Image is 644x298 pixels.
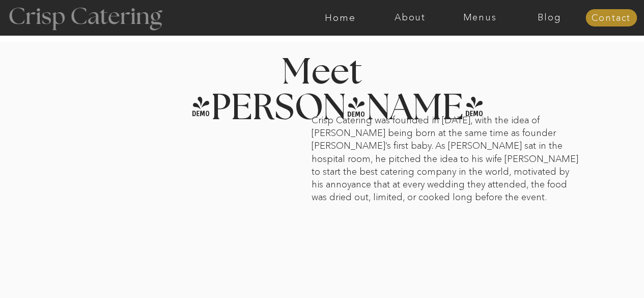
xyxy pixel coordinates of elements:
a: Menus [445,13,515,23]
a: Blog [515,13,584,23]
a: About [375,13,445,23]
h2: Meet [PERSON_NAME] [190,55,454,95]
a: Home [305,13,375,23]
p: Crisp Catering was founded in [DATE], with the idea of [PERSON_NAME] being born at the same time ... [312,114,581,205]
a: Contact [585,13,637,23]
